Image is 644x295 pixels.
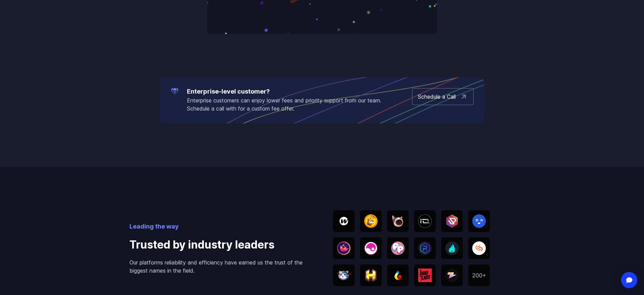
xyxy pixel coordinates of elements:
img: Popcat [391,214,405,228]
img: WEN [337,270,351,280]
img: Honeyland [364,269,378,281]
img: arrow [460,93,468,101]
img: BONK [364,214,378,228]
img: Whales market [337,241,351,255]
h4: Trusted by industry leaders [129,237,311,253]
img: SEND [472,214,486,228]
p: Schedule a Call [418,93,456,101]
img: MadLads [418,269,432,282]
img: Zeus [445,269,459,282]
img: IOnet [418,214,432,228]
img: Pool Party [391,241,405,255]
p: Leading the way [129,222,311,231]
img: 200+ [472,273,486,278]
img: Solend [472,241,486,255]
img: SolBlaze [445,241,459,255]
a: Schedule a Call [412,88,474,105]
img: UpRock [445,214,459,228]
img: Elixir Games [364,241,378,255]
img: Turbos [391,269,405,282]
img: Wornhole [337,214,351,228]
img: Radyum [418,241,432,255]
div: Open Intercom Messenger [621,272,637,288]
p: Our platforms reliability and efficiency have earned us the trust of the biggest names in the field. [129,258,311,275]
